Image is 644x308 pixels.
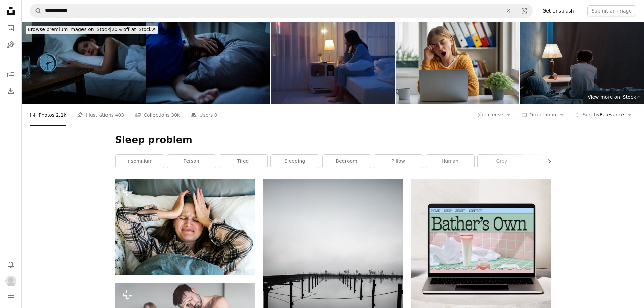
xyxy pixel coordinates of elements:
[4,274,18,288] button: Profile
[538,5,582,16] a: Get Unsplash+
[271,155,319,168] a: sleeping
[4,22,18,35] a: Photos
[191,104,217,126] a: Users 0
[263,286,403,292] a: a bridge over water
[485,112,503,117] span: License
[135,104,180,126] a: Collections 30k
[4,38,18,51] a: Illustrations
[115,179,255,275] img: Caucasian woman with sleep disorder problem
[582,112,624,118] span: Relevance
[30,4,533,18] form: Find visuals sitewide
[588,94,640,100] span: View more on iStock ↗
[571,110,636,120] button: Sort byRelevance
[146,22,270,104] img: Millennial man touching his head with insomnia and headache symptom while lying in bed in modern ...
[323,155,371,168] a: bedroom
[115,224,255,230] a: Caucasian woman with sleep disorder problem
[516,4,532,17] button: Visual search
[116,155,164,168] a: insomnium
[171,111,180,119] span: 30k
[77,104,124,126] a: Illustrations 403
[501,4,516,17] button: Clear
[4,258,18,271] button: Notifications
[474,110,515,120] button: License
[396,22,520,104] img: Woman bored and yawning
[374,155,423,168] a: pillow
[529,112,556,117] span: Orientation
[115,111,124,119] span: 403
[587,5,636,16] button: Submit an image
[28,27,111,32] span: Browse premium images on iStock |
[4,290,18,304] button: Menu
[167,155,216,168] a: person
[426,155,474,168] a: human
[28,27,156,32] span: 20% off at iStock ↗
[583,91,644,104] a: View more on iStock↗
[4,68,18,81] a: Collections
[4,84,18,98] a: Download History
[22,22,146,104] img: Depressed young Asian woman lying awake in bed, struggling with insomnia and restlessness.
[22,22,162,38] a: Browse premium images on iStock|20% off at iStock↗
[219,155,267,168] a: tired
[520,22,644,104] img: Sleepless, man suffering from insomnia, sleep apnea or stress. Tired and exhausted guy. Headache ...
[543,155,551,168] button: scroll list to the right
[30,4,42,17] button: Search Unsplash
[529,155,578,168] a: furniture
[5,276,16,286] img: Avatar of user Xue-Zhen XIAO
[271,22,395,104] img: restless asian woman at night
[115,134,551,146] h1: Sleep problem
[582,112,599,117] span: Sort by
[214,111,217,119] span: 0
[478,155,526,168] a: grey
[518,110,568,120] button: Orientation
